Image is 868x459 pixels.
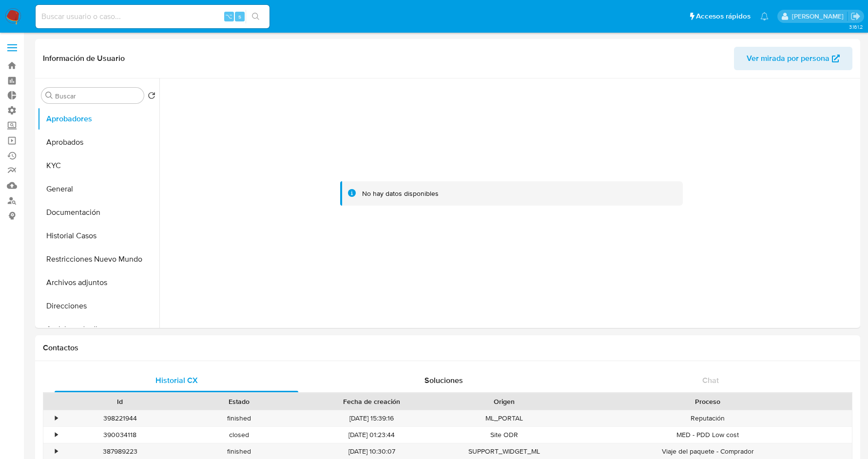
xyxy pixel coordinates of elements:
[155,375,198,386] span: Historial CX
[38,177,159,201] button: General
[696,11,751,21] span: Accesos rápidos
[306,397,438,406] div: Fecha de creación
[792,12,847,21] p: jessica.fukman@mercadolibre.com
[60,427,180,443] div: 390034118
[180,410,299,426] div: finished
[38,318,159,341] button: Anticipos de dinero
[850,11,861,21] a: Salir
[424,375,463,386] span: Soluciones
[38,294,159,318] button: Direcciones
[55,414,58,423] div: •
[67,397,173,406] div: Id
[38,107,159,131] button: Aprobadores
[734,47,852,70] button: Ver mirada por persona
[38,248,159,271] button: Restricciones Nuevo Mundo
[38,201,159,224] button: Documentación
[747,47,829,70] span: Ver mirada por persona
[444,410,564,426] div: ML_PORTAL
[246,10,266,23] button: search-icon
[702,375,719,386] span: Chat
[238,12,241,21] span: s
[36,10,270,23] input: Buscar usuario o caso...
[571,397,845,406] div: Proceso
[43,54,125,63] h1: Información de Usuario
[187,397,292,406] div: Estado
[299,427,444,443] div: [DATE] 01:23:44
[38,224,159,248] button: Historial Casos
[180,427,299,443] div: closed
[760,12,769,20] a: Notificaciones
[55,430,58,440] div: •
[43,343,852,353] h1: Contactos
[45,92,53,99] button: Buscar
[225,12,232,21] span: ⌥
[60,410,180,426] div: 398221944
[55,447,58,456] div: •
[564,410,852,426] div: Reputación
[38,271,159,294] button: Archivos adjuntos
[451,397,557,406] div: Origen
[444,427,564,443] div: Site ODR
[55,92,140,100] input: Buscar
[38,154,159,177] button: KYC
[299,410,444,426] div: [DATE] 15:39:16
[148,92,155,102] button: Volver al orden por defecto
[564,427,852,443] div: MED - PDD Low cost
[38,131,159,154] button: Aprobados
